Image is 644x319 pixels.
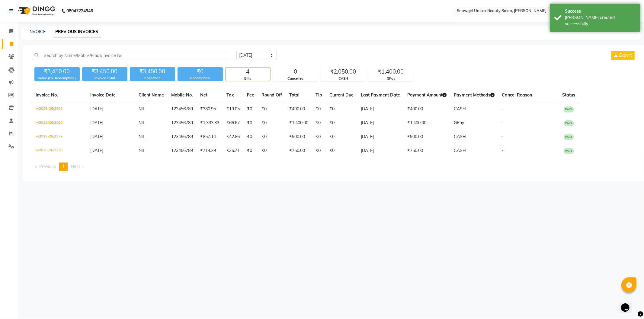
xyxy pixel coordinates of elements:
[454,148,466,153] span: CASH
[564,120,574,126] span: PAID
[243,116,258,130] td: ₹0
[226,76,270,81] div: Bills
[326,102,357,116] td: ₹0
[223,116,243,130] td: ₹66.67
[168,144,197,158] td: 123456789
[273,68,318,76] div: 0
[90,134,103,139] span: [DATE]
[168,130,197,144] td: 123456789
[502,134,504,139] span: -
[312,116,326,130] td: ₹0
[564,148,574,154] span: PAID
[326,144,357,158] td: ₹0
[197,102,223,116] td: ₹380.95
[369,68,413,76] div: ₹1,400.00
[326,130,357,144] td: ₹0
[357,130,404,144] td: [DATE]
[286,102,312,116] td: ₹400.00
[286,144,312,158] td: ₹750.00
[200,92,207,98] span: Net
[53,27,101,37] a: PREVIOUS INVOICES
[357,144,404,158] td: [DATE]
[502,92,532,98] span: Cancel Reason
[171,92,193,98] span: Mobile No.
[71,164,80,169] span: Next
[258,130,286,144] td: ₹0
[32,163,636,171] nav: Pagination
[139,106,145,112] span: NIL
[90,92,116,98] span: Invoice Date
[197,130,223,144] td: ₹857.14
[197,116,223,130] td: ₹1,333.33
[139,148,145,153] span: NIL
[168,102,197,116] td: 123456789
[66,2,93,19] b: 08047224946
[32,51,227,60] input: Search by Name/Mobile/Email/Invoice No
[243,102,258,116] td: ₹0
[286,130,312,144] td: ₹900.00
[32,116,87,130] td: V/2025-26/2380
[316,92,322,98] span: Tip
[286,116,312,130] td: ₹1,400.00
[321,76,366,81] div: CASH
[404,130,450,144] td: ₹900.00
[90,106,103,112] span: [DATE]
[454,92,495,98] span: Payment Methods
[404,102,450,116] td: ₹400.00
[611,51,635,60] button: Export
[243,144,258,158] td: ₹0
[32,144,87,158] td: V/2025-26/2378
[619,295,638,313] iframe: chat widget
[258,116,286,130] td: ₹0
[178,67,223,76] div: ₹0
[502,120,504,125] span: -
[82,76,127,81] div: Invoice Total
[168,116,197,130] td: 123456789
[82,67,127,76] div: ₹3,450.00
[369,76,413,81] div: GPay
[223,144,243,158] td: ₹35.71
[223,102,243,116] td: ₹19.05
[226,92,234,98] span: Tax
[28,29,46,34] a: INVOICE
[258,102,286,116] td: ₹0
[247,92,254,98] span: Fee
[139,120,145,125] span: NIL
[454,134,466,139] span: CASH
[454,120,464,125] span: GPay
[273,76,318,81] div: Cancelled
[329,92,354,98] span: Current Due
[312,130,326,144] td: ₹0
[321,68,366,76] div: ₹2,050.00
[312,144,326,158] td: ₹0
[289,92,300,98] span: Total
[197,144,223,158] td: ₹714.29
[454,106,466,112] span: CASH
[619,52,632,58] span: Export
[15,2,57,19] img: logo
[36,92,58,98] span: Invoice No.
[258,144,286,158] td: ₹0
[90,148,103,153] span: [DATE]
[90,120,103,125] span: [DATE]
[565,8,636,14] div: Success
[404,144,450,158] td: ₹750.00
[130,76,175,81] div: Collection
[312,102,326,116] td: ₹0
[564,106,574,112] span: PAID
[62,164,65,169] span: 1
[223,130,243,144] td: ₹42.86
[564,134,574,140] span: PAID
[407,92,447,98] span: Payment Amount
[361,92,400,98] span: Last Payment Date
[34,67,80,76] div: ₹3,450.00
[178,76,223,81] div: Redemption
[130,67,175,76] div: ₹3,450.00
[565,14,636,27] div: Bill created successfully.
[502,148,504,153] span: -
[32,102,87,116] td: V/2025-26/2382
[404,116,450,130] td: ₹1,400.00
[32,130,87,144] td: V/2025-26/2379
[34,76,80,81] div: Value (Ex. Redemption)
[357,102,404,116] td: [DATE]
